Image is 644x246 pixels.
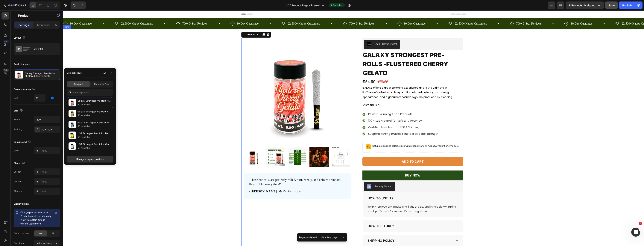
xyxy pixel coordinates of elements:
p: 700+ 5-Star Reviews [453,10,478,16]
div: Kaching Bundles [311,174,329,178]
p: Settings [19,23,29,27]
img: collections [69,99,76,106]
div: Select product [67,71,82,75]
div: Add... [42,180,59,183]
img: product feature img [15,71,23,79]
img: Galaxy Strongest Pre - Rolls - Mandarin Cookies [268,137,288,156]
p: 700+ 5-Star Reviews [286,10,311,16]
img: KachingBundles.png [304,174,308,178]
div: Shape [14,161,26,166]
p: 22,500+ Happy Customers [392,10,424,16]
p: How to Store? [305,213,331,218]
p: Galaxy Strongest Pre-Rolls -Mandarin Cookies [78,110,112,114]
div: Color [14,149,19,152]
input: Auto [34,95,45,101]
div: Product source [14,63,30,66]
div: Add... [42,190,59,193]
div: Add... [42,149,59,153]
p: 7 [25,3,26,7]
div: Undo/Redo [71,1,86,9]
span: Save [608,4,615,7]
span: No [52,232,55,235]
span: Change product source in Product module to "Manually Pick" to custom default variant. [20,211,51,225]
div: Product [183,22,193,26]
span: / [290,3,291,7]
p: Reward-Winning THCa Products [305,102,376,106]
p: Certified Merchant for USPS Shipping [305,115,376,119]
div: Shadow [14,190,22,193]
p: 22,500+ Happy Customers [559,10,591,16]
p: - [PERSON_NAME] [186,179,214,183]
p: 30 Day Guarantee [174,10,195,16]
div: Column spacing [14,87,36,92]
img: Galaxy Strongest Pre - Rolls - Mandarin Cookies [203,137,222,156]
button: 7 [1,1,28,9]
div: Background [14,140,32,145]
span: Product Page - Pre-roll [291,3,320,7]
a: Learn more [28,222,41,225]
button: Manage assigned products [67,156,113,163]
span: Show more [299,92,314,97]
p: 30 Day Guarantee [341,10,362,16]
div: Padding [14,128,22,131]
p: Page published [299,236,317,239]
p: USA Strongest Pre-Rolls -Banana Breath [78,132,112,135]
div: Add... [42,170,59,174]
div: Row [1,15,7,18]
div: Width [14,118,20,121]
span: Yes [39,232,42,235]
p: simply remove any packaging, light the tip, and inhale slowly, taking small puffs if you’re new o... [304,194,395,203]
img: collections [69,121,76,128]
div: Condition [14,242,24,245]
div: Add to cart [339,149,361,153]
span: Published [333,4,343,7]
img: Galaxy Strongest Pre - Rolls - Flustered Cherry Gelato [181,137,201,156]
button: Loox - Rating widget [301,29,337,38]
img: Galaxy Strongest Pre - Rolls - Flustered Cherry Gelato [181,28,288,135]
span: Assigned [74,82,83,86]
div: Horizontal [32,45,55,53]
p: 30 Day Guarantee [508,10,529,16]
img: loox.png [304,31,308,36]
p: Galaxy Strongest Pre-Rolls -Flustered Cherry Gelato [78,99,112,103]
p: 22,500+ Happy Customers [225,10,257,16]
div: Publish [622,3,632,7]
div: Display option [14,202,29,206]
span: sync data [385,134,396,137]
p: Galaxy Strongest Pre-Rolls -Flustered Cherry Gelato [25,72,58,77]
p: 50 available [78,146,112,150]
p: 50 available [78,103,112,106]
button: 9 products assigned [566,1,604,9]
button: Show more [299,92,400,97]
div: Size [14,108,24,113]
input: Search in Settings & Advanced [67,89,113,96]
div: Layout [14,35,26,40]
span: 9 products assigned [569,3,595,7]
p: Advanced [37,23,50,27]
p: 700+ 5-Star Reviews [119,10,145,16]
p: GALAXY offers a great smoking experience and is the ultimate in Puffweiser's infusion technique. ... [299,75,398,103]
p: Galaxy Strongest Pre-Rolls -Sky [PERSON_NAME] [78,121,112,124]
span: Add new variant [365,134,382,137]
div: View live page [318,235,340,240]
p: 50 available [78,135,112,139]
span: or [382,134,396,137]
div: Gap [14,96,18,100]
img: collections [69,110,76,117]
button: Add to cart [299,147,400,156]
span: 3 [639,222,642,225]
iframe: Design area [63,10,644,246]
p: Supports strong muscles, increases bone strength [305,121,376,125]
iframe: Intercom live chat [631,228,640,237]
span: Unlink variants, quantity <br> between same products [36,242,93,245]
p: 50 available [78,124,112,128]
div: Loox - Rating widget [311,31,334,35]
button: Publish [619,1,635,9]
div: 450 [4,40,9,43]
p: Shipping Policy [305,228,332,232]
div: Manage assigned products [76,158,104,161]
div: $79.99 [314,68,325,74]
p: USA Strongest Pre-Rolls -Cereal Milk [78,142,112,146]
